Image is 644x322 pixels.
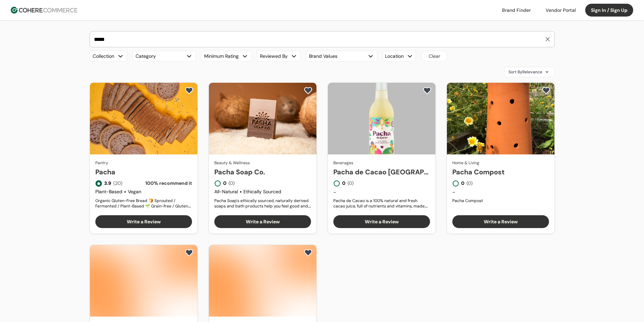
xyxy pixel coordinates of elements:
a: Pacha Compost [452,167,549,177]
button: Sign In / Sign Up [585,4,633,17]
button: Write a Review [452,215,549,228]
button: add to favorite [184,248,195,258]
button: Write a Review [333,215,430,228]
a: Pacha de Cacao [GEOGRAPHIC_DATA] [333,167,430,177]
a: Pacha [95,167,192,177]
button: Clear [421,51,448,61]
button: add to favorite [303,85,314,96]
span: Sort By Relevance [508,69,542,75]
button: add to favorite [541,85,552,96]
button: Write a Review [214,215,311,228]
img: Cohere Logo [11,7,77,14]
a: Pacha Soap Co. [214,167,311,177]
button: add to favorite [303,248,314,258]
button: add to favorite [184,85,195,96]
button: Write a Review [95,215,192,228]
button: add to favorite [422,85,433,96]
